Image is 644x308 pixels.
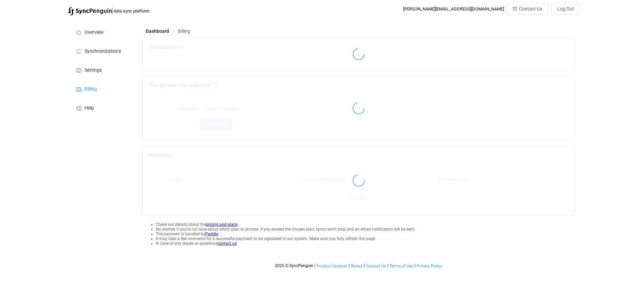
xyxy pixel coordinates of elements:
a: Overview [68,22,136,41]
span: | [314,263,315,268]
span: Log Out [557,6,574,11]
li: In case of any issues or questions . [156,241,575,246]
a: contact us [217,241,237,246]
a: Product Updates [316,264,348,268]
li: It may take a few moments for a successful payment to be registered in our system. Make sure you ... [156,236,575,241]
span: Privacy Policy [416,264,442,268]
span: | [414,263,415,268]
span: Synchronizations [85,49,121,54]
span: Contact Us [366,264,386,268]
li: No worries if you're not sure about which plan to choose. If you exceed the chosen plan, syncs wo... [156,227,575,232]
span: Dashboard [146,28,169,34]
span: Terms of Use [389,264,413,268]
span: Billing [178,28,190,34]
a: Paddle [205,232,218,236]
a: Terms of Use [389,264,413,268]
a: Privacy Policy [416,264,443,268]
a: Settings [68,60,136,79]
span: data sync platform [114,8,149,14]
a: Contact Us [365,264,386,268]
li: The payment is handled by . [156,232,575,236]
span: Help [85,105,94,111]
a: Status [350,264,363,268]
div: Breadcrumb [146,29,190,33]
span: Settings [85,68,102,73]
a: Billing [68,79,136,98]
div: [PERSON_NAME][EMAIL_ADDRESS][DOMAIN_NAME] [403,6,504,11]
a: Synchronizations [68,41,136,60]
button: Log Out [551,3,580,15]
li: Check out details about the . [156,222,575,227]
span: 2025 © SyncPenguin [275,263,313,268]
span: Contact Us [519,6,542,11]
span: Product Updates [316,264,347,268]
a: Help [68,98,136,117]
span: | [112,6,114,16]
img: syncpenguin.svg [68,7,112,16]
span: Billing [85,87,97,92]
button: Contact Us [507,3,548,15]
a: pricing and plans [206,222,238,227]
span: | [387,263,388,268]
a: |data sync platform [68,6,149,16]
span: | [364,263,365,268]
span: Overview [85,30,104,35]
span: | [349,263,350,268]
